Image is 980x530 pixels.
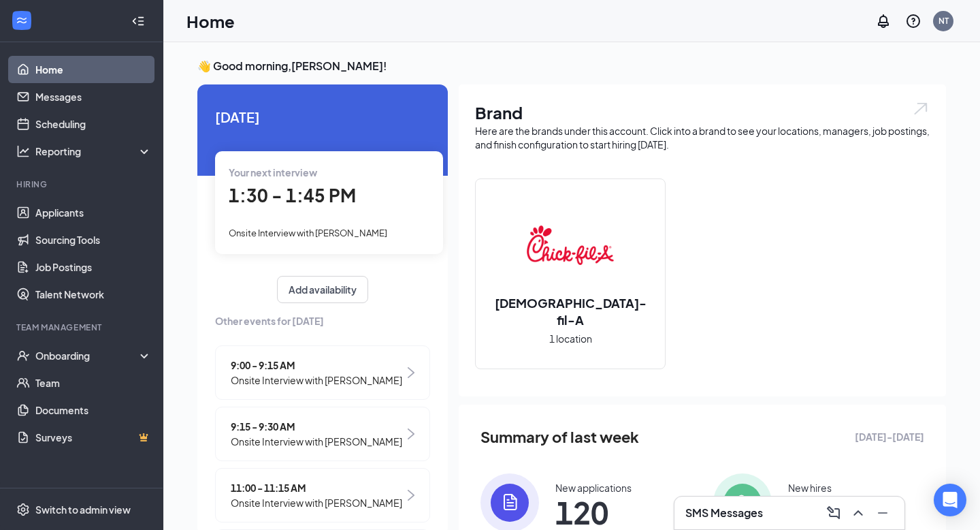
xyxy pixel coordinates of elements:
a: Messages [35,83,152,110]
span: [DATE] [215,106,430,127]
div: Hiring [16,178,149,190]
div: Onboarding [35,349,140,362]
a: Talent Network [35,281,152,308]
span: [DATE] - [DATE] [855,429,924,444]
button: ChevronUp [847,502,869,524]
svg: Collapse [131,14,145,28]
div: New applications [555,481,632,495]
div: Reporting [35,144,152,158]
h1: Brand [475,101,930,124]
a: Job Postings [35,253,152,281]
button: Add availability [277,276,368,303]
svg: Notifications [875,13,892,29]
div: Team Management [16,322,149,333]
a: Documents [35,396,152,424]
svg: ComposeMessage [826,505,842,521]
h3: SMS Messages [685,505,763,520]
span: 1 location [549,331,592,346]
span: Onsite Interview with [PERSON_NAME] [231,495,402,510]
svg: Analysis [16,144,30,158]
h1: Home [186,10,235,33]
span: Onsite Interview with [PERSON_NAME] [231,434,402,449]
a: SurveysCrown [35,424,152,451]
span: Other events for [DATE] [215,313,430,328]
span: Your next interview [229,166,317,178]
img: open.6027fd2a22e1237b5b06.svg [912,101,930,116]
div: Here are the brands under this account. Click into a brand to see your locations, managers, job p... [475,124,930,151]
svg: Settings [16,503,30,516]
svg: Minimize [875,505,891,521]
span: Summary of last week [480,425,639,449]
button: ComposeMessage [823,502,845,524]
div: Open Intercom Messenger [934,484,966,516]
span: Onsite Interview with [PERSON_NAME] [229,228,387,238]
svg: WorkstreamLogo [15,14,29,27]
div: NT [938,15,949,27]
a: Scheduling [35,110,152,138]
span: 9:15 - 9:30 AM [231,419,402,434]
a: Home [35,56,152,83]
span: 9:00 - 9:15 AM [231,358,402,373]
h2: [DEMOGRAPHIC_DATA]-fil-A [476,294,665,328]
svg: UserCheck [16,349,30,362]
svg: ChevronUp [850,505,866,521]
span: 11:00 - 11:15 AM [231,480,402,495]
a: Team [35,369,152,396]
span: Onsite Interview with [PERSON_NAME] [231,373,402,388]
span: 120 [555,500,632,525]
h3: 👋 Good morning, [PERSON_NAME] ! [197,59,946,74]
button: Minimize [872,502,894,524]
a: Applicants [35,199,152,226]
svg: QuestionInfo [905,13,921,29]
a: Sourcing Tools [35,226,152,253]
div: Switch to admin view [35,503,131,516]
div: New hires [788,481,832,495]
img: Chick-fil-A [527,202,614,289]
span: 1:30 - 1:45 PM [229,184,356,206]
